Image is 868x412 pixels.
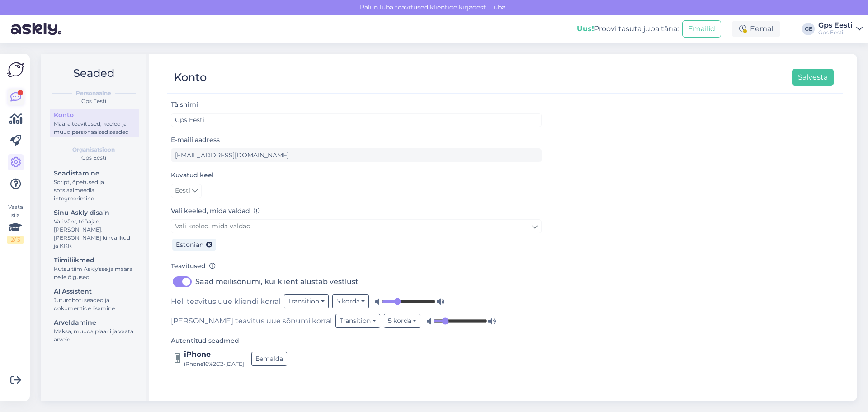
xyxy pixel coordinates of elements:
[577,24,679,34] div: Proovi tasuta juba täna:
[171,219,542,233] a: Vali keeled, mida valdad
[171,261,216,271] label: Teavitused
[577,24,594,33] b: Uus!
[171,135,220,145] label: E-maili aadress
[54,265,135,281] div: Kutsu tiim Askly'sse ja määra neile õigused
[7,236,24,244] div: 2 / 3
[54,120,135,136] div: Määra teavitused, keeled ja muud personaalsed seaded
[171,170,214,180] label: Kuvatud keel
[176,241,203,249] span: Estonian
[732,21,780,37] div: Eemal
[50,317,139,345] a: ArveldamineMaksa, muuda plaani ja vaata arveid
[48,65,139,82] h2: Seaded
[171,100,198,109] label: Täisnimi
[818,22,863,36] a: Gps EestiGps Eesti
[818,22,853,29] div: Gps Eesti
[7,203,24,244] div: Vaata siia
[171,148,542,162] input: Sisesta e-maili aadress
[54,208,135,218] div: Sinu Askly disain
[7,61,24,78] img: Askly Logo
[171,206,260,216] label: Vali keeled, mida valdad
[50,254,139,283] a: TiimiliikmedKutsu tiim Askly'sse ja määra neile õigused
[54,296,135,313] div: Juturoboti seaded ja dokumentide lisamine
[174,69,207,86] div: Konto
[175,186,190,196] span: Eesti
[818,29,853,36] div: Gps Eesti
[171,294,542,308] div: Heli teavitus uue kliendi korral
[171,314,542,328] div: [PERSON_NAME] teavitus uue sõnumi korral
[195,275,359,289] label: Saad meilisõnumi, kui klient alustab vestlust
[50,285,139,314] a: AI AssistentJuturoboti seaded ja dokumentide lisamine
[54,169,135,178] div: Seadistamine
[72,146,115,154] b: Organisatsioon
[54,327,135,344] div: Maksa, muuda plaani ja vaata arveid
[50,167,139,204] a: SeadistamineScript, õpetused ja sotsiaalmeedia integreerimine
[175,222,250,230] span: Vali keeled, mida valdad
[682,20,721,38] button: Emailid
[48,154,139,162] div: Gps Eesti
[54,178,135,203] div: Script, õpetused ja sotsiaalmeedia integreerimine
[54,287,135,296] div: AI Assistent
[335,314,380,328] button: Transition
[54,256,135,265] div: Tiimiliikmed
[802,23,815,35] div: GE
[184,360,244,368] div: iPhone16%2C2 • [DATE]
[50,207,139,251] a: Sinu Askly disainVali värv, tööajad, [PERSON_NAME], [PERSON_NAME] kiirvalikud ja KKK
[384,314,421,328] button: 5 korda
[50,109,139,137] a: KontoMäära teavitused, keeled ja muud personaalsed seaded
[487,3,508,11] span: Luba
[792,69,834,86] button: Salvesta
[54,318,135,327] div: Arveldamine
[284,294,329,308] button: Transition
[171,184,202,198] a: Eesti
[171,336,239,346] label: Autentitud seadmed
[332,294,369,308] button: 5 korda
[76,89,111,97] b: Personaalne
[184,349,244,360] div: iPhone
[54,110,135,120] div: Konto
[251,352,287,366] button: Eemalda
[48,97,139,105] div: Gps Eesti
[54,218,135,250] div: Vali värv, tööajad, [PERSON_NAME], [PERSON_NAME] kiirvalikud ja KKK
[171,113,542,127] input: Sisesta nimi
